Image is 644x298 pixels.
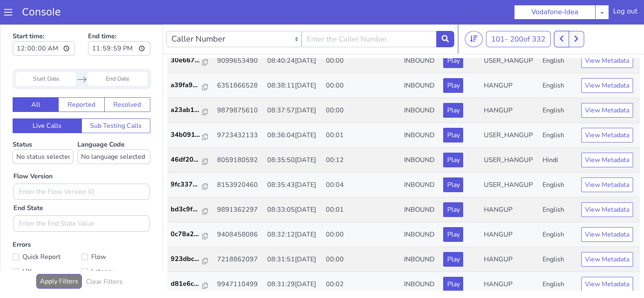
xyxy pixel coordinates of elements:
td: 08:35:43[DATE] [264,148,323,173]
label: UX [13,241,81,253]
label: End State [13,179,43,188]
td: 9879875610 [214,74,264,99]
input: End time: [88,17,150,31]
p: 9fc337... [171,155,202,165]
a: Console [12,7,70,18]
input: End Date [88,48,147,61]
td: 9408458086 [214,198,264,223]
button: View Metadata [581,103,633,118]
td: English [539,74,578,99]
input: Enter the Caller Number [301,7,437,23]
button: Play [443,203,463,217]
td: INBOUND [401,223,440,248]
td: English [539,248,578,272]
td: 00:12 [323,123,401,148]
td: 00:00 [323,198,401,223]
label: Flow Version [13,147,53,157]
button: Reported [58,73,104,88]
td: 08:35:50[DATE] [264,123,323,148]
button: Play [443,128,463,143]
label: Latency [81,241,150,253]
a: 923dbc... [171,230,211,239]
td: INBOUND [401,123,440,148]
button: Resolved [104,73,150,88]
p: 30e667... [171,31,202,41]
p: a39fa9... [171,56,202,66]
p: 923dbc... [171,230,202,239]
td: HANGUP [481,248,539,272]
a: a23ab1... [171,81,211,90]
p: 34b091... [171,105,202,115]
button: View Metadata [581,252,633,267]
td: 00:01 [323,99,401,123]
p: a23ab1... [171,81,202,90]
button: View Metadata [581,228,633,242]
td: 9099653490 [214,24,264,49]
a: d81e6c... [171,254,211,264]
td: USER_HANGUP [481,148,539,173]
button: Play [443,54,463,68]
input: Enter the Flow Version ID [13,159,149,175]
td: 08:38:11[DATE] [264,49,323,74]
button: 101- 200of 332 [486,7,551,23]
td: 9947110499 [214,248,264,272]
a: 30e667... [171,31,211,41]
button: View Metadata [581,203,633,217]
button: View Metadata [581,54,633,68]
label: Quick Report [13,227,81,238]
h6: Clear Filters [86,254,123,261]
button: Apply Filters [36,250,82,264]
p: bd3c9f... [171,180,202,190]
td: 00:02 [323,248,401,272]
button: Play [443,103,463,118]
label: Flow [81,227,150,238]
td: HANGUP [481,198,539,223]
td: 8059180592 [214,123,264,148]
td: INBOUND [401,74,440,99]
button: Play [443,252,463,267]
a: 46df20... [171,130,211,140]
button: Vodafone-Idea [514,5,596,20]
p: 46df20... [171,130,202,140]
td: HANGUP [481,223,539,248]
button: View Metadata [581,29,633,44]
td: English [539,173,578,198]
button: Play [443,79,463,93]
td: 08:37:57[DATE] [264,74,323,99]
td: 9891362297 [214,173,264,198]
td: USER_HANGUP [481,99,539,123]
a: 9fc337... [171,155,211,165]
td: HANGUP [481,173,539,198]
button: Play [443,29,463,44]
td: USER_HANGUP [481,123,539,148]
td: INBOUND [401,99,440,123]
button: View Metadata [581,128,633,143]
button: Play [443,228,463,242]
a: bd3c9f... [171,180,211,190]
td: USER_HANGUP [481,24,539,49]
td: English [539,198,578,223]
td: English [539,49,578,74]
td: HANGUP [481,74,539,99]
td: English [539,148,578,173]
td: INBOUND [401,198,440,223]
button: View Metadata [581,79,633,93]
a: a39fa9... [171,56,211,66]
td: English [539,99,578,123]
td: English [539,223,578,248]
td: 00:04 [323,148,401,173]
select: Status [13,125,73,140]
select: Language Code [77,125,150,140]
label: Start time: [13,4,75,34]
td: INBOUND [401,24,440,49]
td: 08:33:05[DATE] [264,173,323,198]
input: Start Date [16,48,76,61]
td: INBOUND [401,49,440,74]
label: Language Code [77,116,150,140]
button: View Metadata [581,178,633,193]
td: 08:31:51[DATE] [264,223,323,248]
td: 08:31:29[DATE] [264,248,323,272]
td: 6351866528 [214,49,264,74]
td: INBOUND [401,148,440,173]
td: 08:40:24[DATE] [264,24,323,49]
